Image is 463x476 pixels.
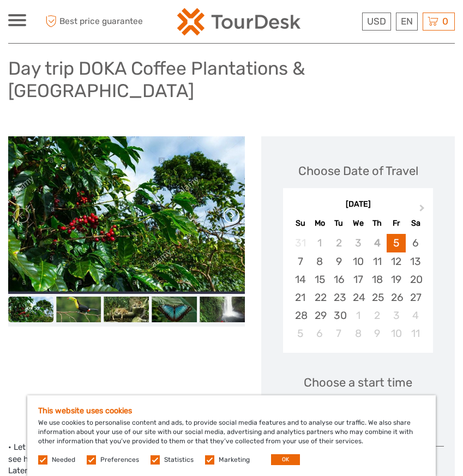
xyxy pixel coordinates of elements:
[329,252,348,270] div: Choose Tuesday, September 9th, 2025
[177,8,300,35] img: 2254-3441b4b5-4e5f-4d00-b396-31f1d84a6ebf_logo_small.png
[414,202,432,219] button: Next Month
[291,324,310,342] div: Choose Sunday, October 5th, 2025
[164,455,194,465] label: Statistics
[15,19,123,28] p: We're away right now. Please check back later!
[368,324,387,342] div: Choose Thursday, October 9th, 2025
[348,288,368,306] div: Choose Wednesday, September 24th, 2025
[283,199,433,210] div: [DATE]
[304,374,412,391] span: Choose a start time
[291,216,310,231] div: Su
[329,234,348,252] div: Not available Tuesday, September 2nd, 2025
[368,234,387,252] div: Not available Thursday, September 4th, 2025
[8,57,455,101] h1: Day trip DOKA Coffee Plantations & [GEOGRAPHIC_DATA]
[387,234,406,252] div: Choose Friday, September 5th, 2025
[310,270,329,288] div: Choose Monday, September 15th, 2025
[406,270,425,288] div: Choose Saturday, September 20th, 2025
[406,234,425,252] div: Choose Saturday, September 6th, 2025
[56,297,101,322] img: 94e1e41f09d64ef994643afd01d1c554_slider_thumbnail.jpg
[406,288,425,306] div: Choose Saturday, September 27th, 2025
[291,234,310,252] div: Not available Sunday, August 31st, 2025
[348,234,368,252] div: Not available Wednesday, September 3rd, 2025
[329,324,348,342] div: Choose Tuesday, October 7th, 2025
[152,297,197,322] img: 468ccf4e3bbc48f7ad7f139020e73454_slider_thumbnail.jpg
[368,306,387,324] div: Choose Thursday, October 2nd, 2025
[387,216,406,231] div: Fr
[348,270,368,288] div: Choose Wednesday, September 17th, 2025
[286,234,429,342] div: month 2025-09
[291,270,310,288] div: Choose Sunday, September 14th, 2025
[8,136,245,294] img: 0505fe89346f46eb96f7f057237d776c_main_slider.jpg
[387,324,406,342] div: Choose Friday, October 10th, 2025
[441,16,450,27] span: 0
[406,324,425,342] div: Choose Saturday, October 11th, 2025
[368,288,387,306] div: Choose Thursday, September 25th, 2025
[291,288,310,306] div: Choose Sunday, September 21st, 2025
[329,288,348,306] div: Choose Tuesday, September 23rd, 2025
[406,216,425,231] div: Sa
[310,288,329,306] div: Choose Monday, September 22nd, 2025
[27,395,436,476] div: We use cookies to personalise content and ads, to provide social media features and to analyse ou...
[387,306,406,324] div: Choose Friday, October 3rd, 2025
[125,17,139,30] button: Open LiveChat chat widget
[387,270,406,288] div: Choose Friday, September 19th, 2025
[387,288,406,306] div: Choose Friday, September 26th, 2025
[396,13,418,31] div: EN
[310,234,329,252] div: Not available Monday, September 1st, 2025
[271,454,300,465] button: OK
[368,270,387,288] div: Choose Thursday, September 18th, 2025
[100,455,139,465] label: Preferences
[298,162,418,179] div: Choose Date of Travel
[367,16,386,27] span: USD
[38,406,425,415] h5: This website uses cookies
[310,324,329,342] div: Choose Monday, October 6th, 2025
[310,306,329,324] div: Choose Monday, September 29th, 2025
[348,324,368,342] div: Choose Wednesday, October 8th, 2025
[310,216,329,231] div: Mo
[329,306,348,324] div: Choose Tuesday, September 30th, 2025
[368,252,387,270] div: Choose Thursday, September 11th, 2025
[43,13,143,31] span: Best price guarantee
[52,455,75,465] label: Needed
[291,306,310,324] div: Choose Sunday, September 28th, 2025
[291,252,310,270] div: Choose Sunday, September 7th, 2025
[387,252,406,270] div: Choose Friday, September 12th, 2025
[310,252,329,270] div: Choose Monday, September 8th, 2025
[200,297,245,322] img: a88a8f0957bf449fad6a29b5140437b9_slider_thumbnail.jpg
[348,252,368,270] div: Choose Wednesday, September 10th, 2025
[329,270,348,288] div: Choose Tuesday, September 16th, 2025
[329,216,348,231] div: Tu
[406,306,425,324] div: Choose Saturday, October 4th, 2025
[8,297,53,322] img: 0505fe89346f46eb96f7f057237d776c_slider_thumbnail.jpg
[348,306,368,324] div: Choose Wednesday, October 1st, 2025
[104,297,149,322] img: 4bc4eb532ee64dd59647fbcc692c9bde_slider_thumbnail.jpg
[368,216,387,231] div: Th
[406,252,425,270] div: Choose Saturday, September 13th, 2025
[348,216,368,231] div: We
[219,455,250,465] label: Marketing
